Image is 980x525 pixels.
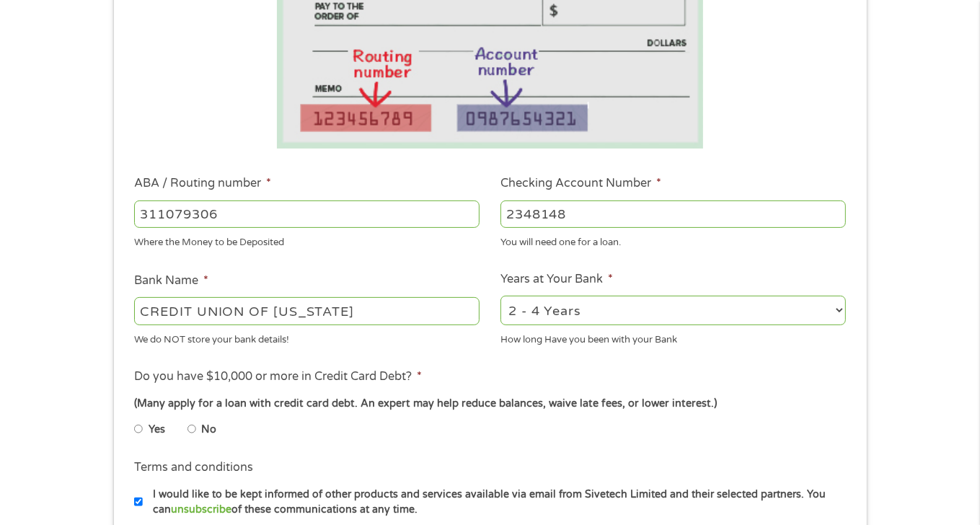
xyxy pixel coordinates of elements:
label: I would like to be kept informed of other products and services available via email from Sivetech... [143,487,850,518]
a: unsubscribe [171,503,231,516]
label: No [201,422,216,438]
label: Do you have $10,000 or more in Credit Card Debt? [134,369,422,384]
div: We do NOT store your bank details! [134,327,480,347]
label: ABA / Routing number [134,176,271,191]
label: Checking Account Number [500,176,661,191]
label: Bank Name [134,273,208,288]
label: Yes [149,422,165,438]
div: You will need one for a loan. [500,231,846,250]
label: Terms and conditions [134,460,253,475]
input: 345634636 [500,200,846,228]
div: Where the Money to be Deposited [134,231,480,250]
input: 263177916 [134,200,480,228]
label: Years at Your Bank [500,272,613,287]
div: (Many apply for a loan with credit card debt. An expert may help reduce balances, waive late fees... [134,396,845,412]
div: How long Have you been with your Bank [500,327,846,347]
